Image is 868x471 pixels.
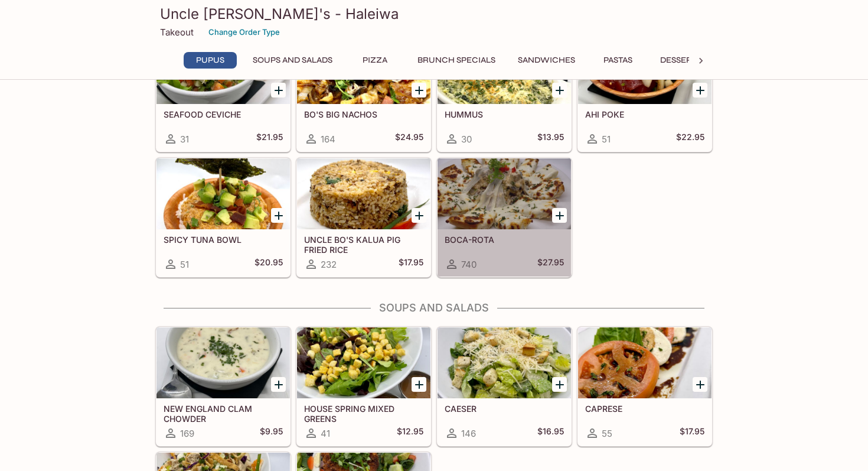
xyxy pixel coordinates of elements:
p: Takeout [160,27,194,38]
div: UNCLE BO'S KALUA PIG FRIED RICE [297,158,430,229]
span: 164 [321,134,335,145]
a: UNCLE BO'S KALUA PIG FRIED RICE232$17.95 [296,158,431,277]
button: Change Order Type [203,23,285,41]
div: BOCA-ROTA [438,158,571,229]
h5: SEAFOOD CEVICHE [164,109,283,119]
button: Add BO'S BIG NACHOS [412,83,426,98]
button: Brunch Specials [411,52,502,69]
div: SEAFOOD CEVICHE [156,33,290,104]
h5: CAESER [445,404,564,414]
button: Desserts [654,52,708,69]
span: 169 [180,428,194,439]
button: Add BOCA-ROTA [552,208,567,223]
button: Add UNCLE BO'S KALUA PIG FRIED RICE [412,208,426,223]
h5: $13.95 [537,132,564,146]
h5: $20.95 [254,257,283,271]
button: Add AHI POKE [693,83,707,98]
div: AHI POKE [578,33,712,104]
h4: Soups and Salads [155,301,713,314]
button: Add HOUSE SPRING MIXED GREENS [412,377,426,392]
span: 51 [602,134,611,145]
span: 146 [461,428,476,439]
span: 740 [461,259,477,270]
div: BO'S BIG NACHOS [297,33,430,104]
button: Add CAESER [552,377,567,392]
div: CAESER [438,327,571,398]
span: 30 [461,134,472,145]
h3: Uncle [PERSON_NAME]'s - Haleiwa [160,5,708,23]
h5: BO'S BIG NACHOS [304,109,423,119]
a: SEAFOOD CEVICHE31$21.95 [156,33,291,152]
h5: $12.95 [397,426,423,440]
a: HUMMUS30$13.95 [437,33,572,152]
a: CAESER146$16.95 [437,327,572,446]
h5: NEW ENGLAND CLAM CHOWDER [164,404,283,423]
h5: AHI POKE [585,109,704,119]
a: SPICY TUNA BOWL51$20.95 [156,158,291,277]
button: Soups and Salads [246,52,339,69]
span: 31 [180,134,189,145]
a: AHI POKE51$22.95 [577,33,712,152]
span: 41 [321,428,330,439]
button: Add NEW ENGLAND CLAM CHOWDER [271,377,286,392]
h5: $16.95 [537,426,564,440]
h5: $27.95 [537,257,564,271]
a: CAPRESE55$17.95 [577,327,712,446]
span: 232 [321,259,337,270]
h5: $9.95 [260,426,283,440]
div: CAPRESE [578,327,712,398]
h5: HOUSE SPRING MIXED GREENS [304,404,423,423]
h5: HUMMUS [445,109,564,119]
h5: $24.95 [395,132,423,146]
button: Add CAPRESE [693,377,707,392]
h5: $17.95 [399,257,423,271]
a: HOUSE SPRING MIXED GREENS41$12.95 [296,327,431,446]
button: Pupus [184,52,237,69]
h5: BOCA-ROTA [445,235,564,245]
h5: UNCLE BO'S KALUA PIG FRIED RICE [304,235,423,254]
button: Sandwiches [511,52,582,69]
a: NEW ENGLAND CLAM CHOWDER169$9.95 [156,327,291,446]
h5: CAPRESE [585,404,704,414]
div: SPICY TUNA BOWL [156,158,290,229]
button: Pastas [591,52,644,69]
div: HOUSE SPRING MIXED GREENS [297,327,430,398]
button: Pizza [348,52,402,69]
span: 51 [180,259,189,270]
a: BO'S BIG NACHOS164$24.95 [296,33,431,152]
h5: $17.95 [680,426,704,440]
button: Add SPICY TUNA BOWL [271,208,286,223]
h5: SPICY TUNA BOWL [164,235,283,245]
h5: $21.95 [256,132,283,146]
h5: $22.95 [676,132,704,146]
div: HUMMUS [438,33,571,104]
button: Add SEAFOOD CEVICHE [271,83,286,98]
button: Add HUMMUS [552,83,567,98]
a: BOCA-ROTA740$27.95 [437,158,572,277]
span: 55 [602,428,612,439]
div: NEW ENGLAND CLAM CHOWDER [156,327,290,398]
